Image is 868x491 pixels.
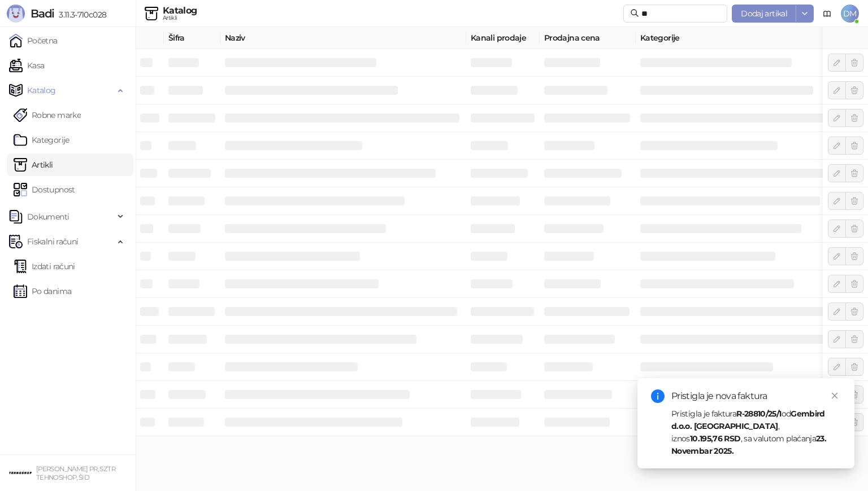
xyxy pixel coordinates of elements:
img: 64x64-companyLogo-68805acf-9e22-4a20-bcb3-9756868d3d19.jpeg [9,462,32,484]
a: Dokumentacija [818,5,836,23]
span: Katalog [27,79,56,102]
span: DM [841,5,859,23]
span: 3.11.3-710c028 [54,10,106,20]
a: Po danima [14,280,71,303]
a: Izdati računi [14,255,75,278]
th: Prodajna cena [540,27,636,49]
span: Fiskalni računi [27,230,78,253]
a: Početna [9,29,58,52]
span: close [831,392,839,400]
th: Šifra [164,27,220,49]
strong: R-28810/25/1 [736,409,781,419]
span: Dokumenti [27,205,69,228]
a: Close [828,389,841,402]
button: Dodaj artikal [732,5,796,23]
a: Kategorije [14,129,70,151]
span: Badi [31,7,54,20]
span: info-circle [651,389,665,403]
th: Naziv [220,27,466,49]
strong: 10.195,76 RSD [690,433,741,444]
a: Kasa [9,54,44,77]
span: Kategorije [640,32,866,44]
a: ArtikliArtikli [14,154,53,176]
div: Artikli [163,15,197,21]
span: Dodaj artikal [741,8,787,19]
div: Katalog [163,6,197,15]
img: Artikli [145,7,158,20]
a: Dostupnost [14,178,75,201]
th: Kanali prodaje [466,27,540,49]
a: Robne marke [14,104,81,126]
small: [PERSON_NAME] PR, SZTR TEHNOSHOP, ŠID [36,465,115,481]
img: Logo [7,5,25,23]
div: Pristigla je nova faktura [671,389,841,403]
div: Pristigla je faktura od , iznos , sa valutom plaćanja [671,407,841,457]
